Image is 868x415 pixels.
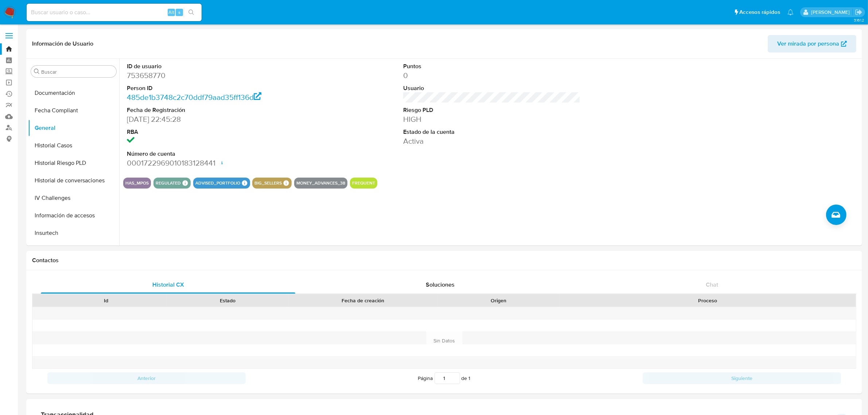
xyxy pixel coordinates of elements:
a: 485de1b3748c2c70ddf79aad35ff136d [127,92,261,102]
input: Buscar [41,69,113,75]
button: General [28,119,119,137]
button: Documentación [28,84,119,102]
dt: Estado de la cuenta [403,128,580,136]
div: Id [50,297,161,304]
h1: Contactos [32,257,856,264]
button: Buscar [34,69,40,74]
button: Historial de conversaciones [28,172,119,189]
button: Historial Riesgo PLD [28,154,119,172]
div: Proceso [564,297,851,304]
dd: 753658770 [127,70,304,81]
dt: Puntos [403,62,580,70]
span: Accesos rápidos [739,8,780,16]
span: Soluciones [426,280,455,289]
button: Siguiente [643,372,841,384]
span: Alt [168,9,174,16]
span: Página de [418,372,471,384]
dt: Riesgo PLD [403,106,580,114]
span: s [178,9,180,16]
dt: Usuario [403,84,580,92]
span: Chat [706,280,718,289]
input: Buscar usuario o caso... [27,8,202,17]
span: Historial CX [152,280,184,289]
div: Estado [172,297,283,304]
dt: RBA [127,128,304,136]
span: Ver mirada por persona [777,35,839,53]
dd: [DATE] 22:45:28 [127,114,304,124]
a: Notificaciones [787,9,794,15]
dt: Fecha de Registración [127,106,304,114]
button: IV Challenges [28,189,119,207]
div: Fecha de creación [293,297,433,304]
button: Información de accesos [28,207,119,224]
button: Anterior [47,372,246,384]
dd: 0 [403,70,580,81]
button: Historial Casos [28,137,119,154]
dt: Número de cuenta [127,150,304,158]
dd: HIGH [403,114,580,124]
dt: Person ID [127,84,304,92]
button: Insurtech [28,224,119,242]
dd: Activa [403,136,580,146]
p: marianathalie.grajeda@mercadolibre.com.mx [811,9,852,16]
dt: ID de usuario [127,62,304,70]
button: Fecha Compliant [28,102,119,119]
dd: 0001722969010183128441 [127,158,304,168]
button: Ver mirada por persona [768,35,856,53]
a: Salir [855,8,863,16]
span: 1 [469,375,471,382]
button: Items [28,242,119,259]
button: search-icon [184,7,199,18]
h1: Información de Usuario [32,40,93,47]
div: Origen [443,297,554,304]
